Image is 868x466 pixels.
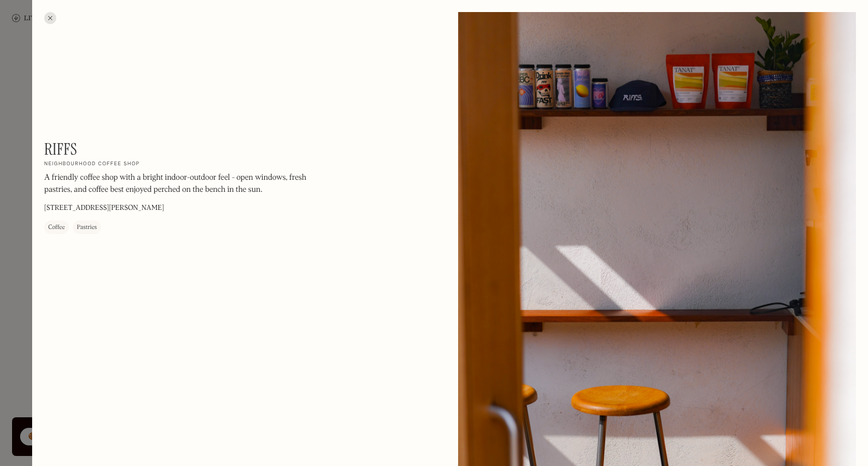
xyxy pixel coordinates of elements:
div: Pastries [77,223,97,233]
p: [STREET_ADDRESS][PERSON_NAME] [44,203,164,214]
p: A friendly coffee shop with a bright indoor-outdoor feel - open windows, fresh pastries, and coff... [44,172,315,196]
div: Coffee [48,223,65,233]
h2: Neighbourhood coffee shop [44,161,140,168]
h1: Riffs [44,140,77,159]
